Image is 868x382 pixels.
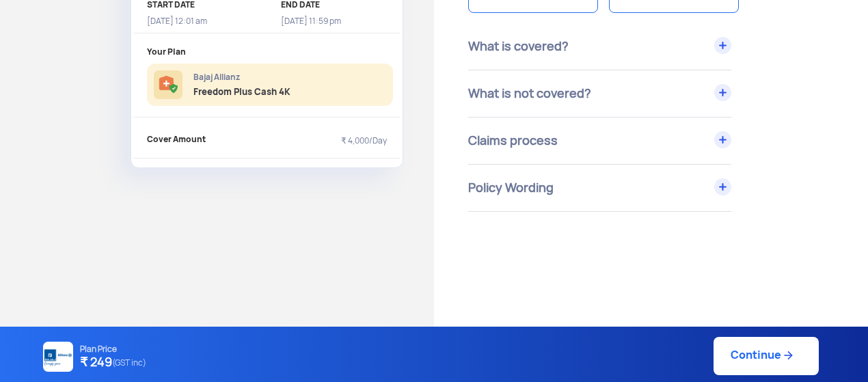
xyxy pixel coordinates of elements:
p: Plan Price [80,344,146,354]
div: Policy Wording [468,165,731,211]
img: ic_arrow_forward_blue.svg [781,349,795,362]
h4: ₹ 249 [80,354,146,372]
img: ic_plan2.png [154,70,182,99]
div: What is covered? [468,23,731,70]
div: Bajaj Allianz [193,70,290,84]
p: Your Plan [147,47,387,57]
p: Cover Amount [147,135,206,147]
div: What is not covered? [468,70,731,117]
p: ₹ 4,000/Day [341,135,387,147]
div: Freedom Plus Cash 4K [193,85,290,99]
img: ic_bajajlogo.png [43,342,73,372]
div: [DATE] 11:59 pm [281,14,388,29]
div: Claims process [468,118,731,164]
a: Continue [714,337,819,375]
div: [DATE] 12:01 am [147,14,254,29]
span: (GST inc) [112,354,146,372]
